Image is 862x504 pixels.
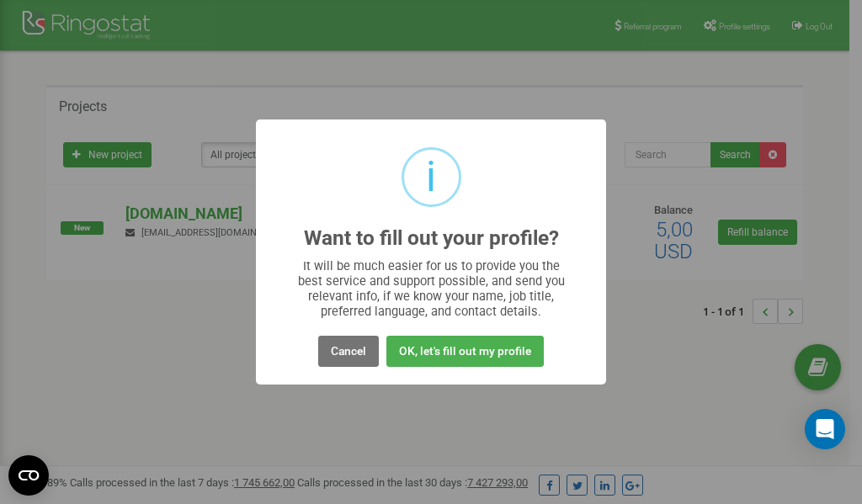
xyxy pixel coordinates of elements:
button: Cancel [318,336,379,367]
button: OK, let's fill out my profile [386,336,544,367]
div: It will be much easier for us to provide you the best service and support possible, and send you ... [290,258,573,319]
button: Open CMP widget [8,455,49,496]
div: i [426,150,436,204]
div: Open Intercom Messenger [805,409,845,449]
h2: Want to fill out your profile? [304,227,559,250]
